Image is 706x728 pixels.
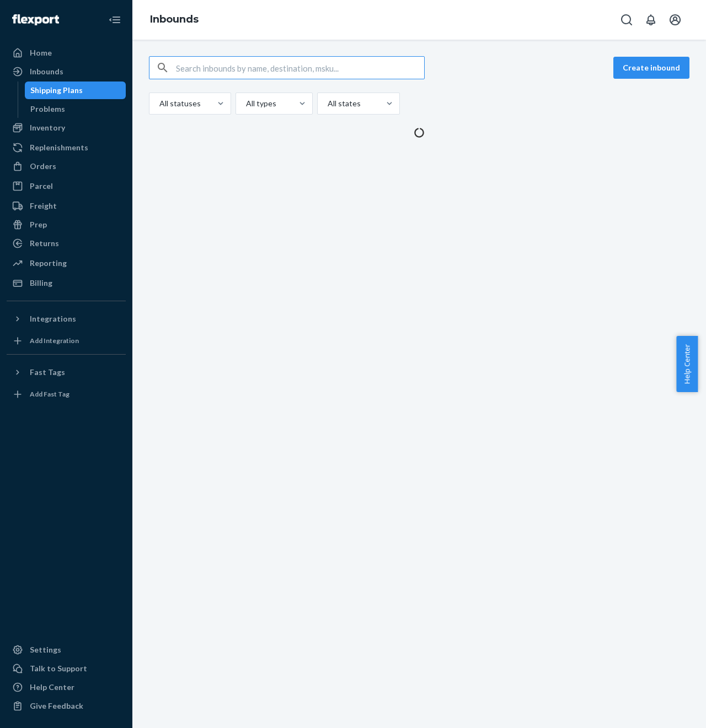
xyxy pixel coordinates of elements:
a: Home [7,44,126,62]
input: Search inbounds by name, destination, msku... [176,57,424,79]
a: Returns [7,235,126,252]
div: Prep [30,219,47,230]
div: Settings [30,644,61,655]
input: All statuses [158,98,159,109]
div: Give Feedback [30,700,83,711]
a: Inbounds [7,63,126,80]
a: Help Center [7,678,126,696]
div: Freight [30,200,57,211]
div: Home [30,47,52,58]
button: Close Navigation [104,9,126,31]
img: Flexport logo [12,14,59,25]
div: Talk to Support [30,663,87,674]
button: Integrations [7,310,126,328]
div: Help Center [30,682,74,693]
a: Settings [7,641,126,659]
button: Open Search Box [616,9,638,31]
button: Open notifications [640,9,662,31]
div: Integrations [30,313,76,324]
div: Billing [30,278,52,289]
div: Shipping Plans [30,85,83,96]
a: Add Fast Tag [7,385,126,403]
a: Inventory [7,119,126,137]
a: Billing [7,274,126,292]
div: Fast Tags [30,367,65,378]
a: Problems [25,100,126,118]
a: Replenishments [7,139,126,156]
input: All states [327,98,328,109]
button: Create inbound [613,57,689,79]
button: Fast Tags [7,363,126,381]
ol: breadcrumbs [141,4,207,36]
a: Add Integration [7,332,126,350]
input: All types [245,98,246,109]
div: Add Integration [30,336,79,345]
a: Parcel [7,177,126,195]
div: Reporting [30,258,67,269]
div: Inventory [30,122,65,133]
div: Problems [30,104,65,115]
button: Talk to Support [7,660,126,677]
a: Prep [7,216,126,233]
a: Shipping Plans [25,82,126,99]
div: Parcel [30,181,53,192]
a: Orders [7,157,126,175]
a: Freight [7,197,126,215]
button: Give Feedback [7,697,126,715]
div: Returns [30,238,59,249]
button: Help Center [676,336,698,392]
a: Inbounds [150,13,199,25]
div: Replenishments [30,142,88,153]
button: Open account menu [664,9,686,31]
div: Orders [30,161,56,172]
div: Add Fast Tag [30,389,69,399]
a: Reporting [7,254,126,272]
div: Inbounds [30,66,63,77]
